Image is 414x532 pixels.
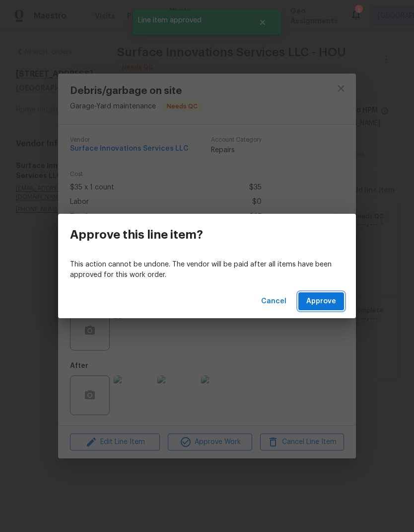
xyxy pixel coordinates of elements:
[257,292,290,311] button: Cancel
[70,228,203,242] h3: Approve this line item?
[70,260,344,280] p: This action cannot be undone. The vendor will be paid after all items have been approved for this...
[306,295,336,308] span: Approve
[298,292,344,311] button: Approve
[261,295,286,308] span: Cancel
